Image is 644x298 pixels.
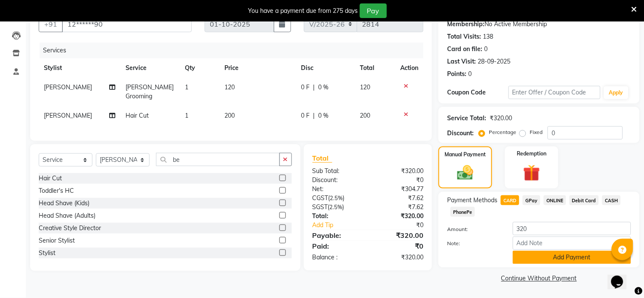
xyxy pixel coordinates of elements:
span: 200 [225,112,235,119]
div: Last Visit: [447,57,476,66]
span: [PERSON_NAME] Grooming [126,83,174,100]
div: 28-09-2025 [478,57,510,66]
div: ₹320.00 [368,167,430,176]
div: Paid: [306,241,368,251]
input: Amount [513,222,631,235]
div: No Active Membership [447,20,631,29]
div: Hair Cut [39,174,62,183]
span: 0 F [301,83,310,92]
span: Debit Card [570,195,599,205]
img: _gift.svg [518,163,545,183]
span: | [313,111,315,120]
span: 200 [360,112,371,119]
span: GPay [523,195,540,205]
div: ₹320.00 [368,253,430,262]
div: ₹320.00 [368,230,430,240]
button: Add Payment [513,251,631,264]
span: 0 % [319,111,329,120]
span: CASH [602,195,621,205]
div: ₹320.00 [368,212,430,221]
div: Services [40,43,430,58]
th: Action [395,58,423,78]
div: Discount: [447,129,474,138]
span: 120 [360,83,371,91]
div: Discount: [306,176,368,185]
div: ₹0 [368,241,430,251]
iframe: chat widget [608,264,635,289]
span: 2.5% [330,195,343,201]
label: Percentage [489,128,516,136]
div: Total: [306,212,368,221]
div: ₹7.62 [368,203,430,212]
div: ₹7.62 [368,194,430,203]
div: Points: [447,70,466,79]
div: Head Shave (Adults) [39,211,95,220]
th: Total [355,58,396,78]
button: Pay [360,3,387,18]
div: Coupon Code [447,88,509,97]
span: [PERSON_NAME] [44,83,92,91]
div: You have a payment due from 275 days [248,6,358,15]
button: +91 [39,16,63,32]
div: Service Total: [447,114,486,123]
div: Membership: [447,20,485,29]
div: Balance : [306,253,368,262]
span: 1 [185,112,189,119]
span: Total [313,154,332,163]
label: Manual Payment [445,151,486,158]
span: [PERSON_NAME] [44,112,92,119]
div: Payable: [306,230,368,240]
th: Service [120,58,180,78]
button: Apply [604,86,629,99]
div: Sub Total: [306,167,368,176]
label: Redemption [517,150,546,158]
div: ( ) [306,203,368,212]
input: Add Note [513,237,631,250]
div: Card on file: [447,45,482,54]
div: 0 [468,70,472,79]
div: ₹0 [378,221,430,230]
input: Enter Offer / Coupon Code [509,86,601,99]
span: 0 F [301,111,310,120]
div: Toddler's HC [39,186,74,195]
div: ₹320.00 [490,114,512,123]
div: Creative Style Director [39,224,101,233]
span: ONLINE [544,195,566,205]
th: Stylist [39,58,120,78]
div: Stylist [39,249,55,258]
label: Fixed [530,128,543,136]
div: ₹0 [368,176,430,185]
span: 0 % [319,83,329,92]
input: Search or Scan [156,153,280,166]
span: CARD [501,195,519,205]
div: Net: [306,185,368,194]
span: | [313,83,315,92]
div: Senior Stylist [39,236,75,245]
img: _cash.svg [452,164,478,182]
div: 138 [483,32,493,41]
a: Continue Without Payment [440,274,638,283]
label: Note: [441,240,506,247]
div: ₹304.77 [368,185,430,194]
span: PhonePe [451,207,475,217]
th: Price [220,58,296,78]
span: SGST [313,203,328,211]
th: Disc [296,58,355,78]
span: CGST [313,194,328,202]
span: Payment Methods [447,196,497,205]
div: ( ) [306,194,368,203]
div: Total Visits: [447,32,481,41]
th: Qty [180,58,220,78]
span: 2.5% [330,204,343,210]
span: Hair Cut [126,112,149,119]
input: Search by Name/Mobile/Email/Code [62,16,192,32]
div: Head Shave (Kids) [39,199,89,208]
div: 0 [484,45,488,54]
a: Add Tip [306,221,378,230]
span: 1 [185,83,189,91]
label: Amount: [441,225,506,233]
span: 120 [225,83,235,91]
